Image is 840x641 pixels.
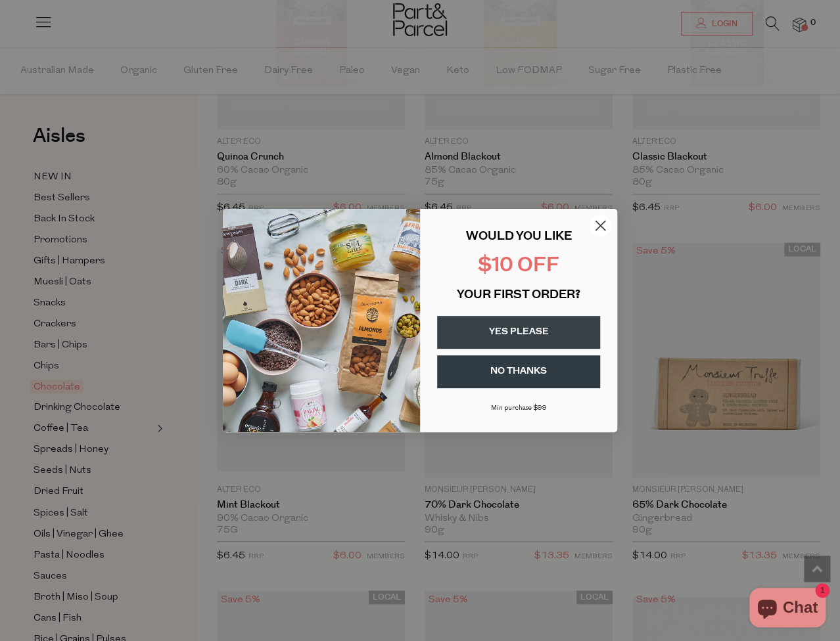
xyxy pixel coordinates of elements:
[589,214,612,237] button: Close dialog
[466,231,572,243] span: WOULD YOU LIKE
[478,256,559,276] span: $10 OFF
[745,588,829,630] inbox-online-store-chat: Shopify online store chat
[491,405,547,412] span: Min purchase $99
[223,209,420,432] img: 43fba0fb-7538-40bc-babb-ffb1a4d097bc.jpeg
[437,355,600,388] button: NO THANKS
[437,316,600,349] button: YES PLEASE
[457,290,580,301] span: YOUR FIRST ORDER?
